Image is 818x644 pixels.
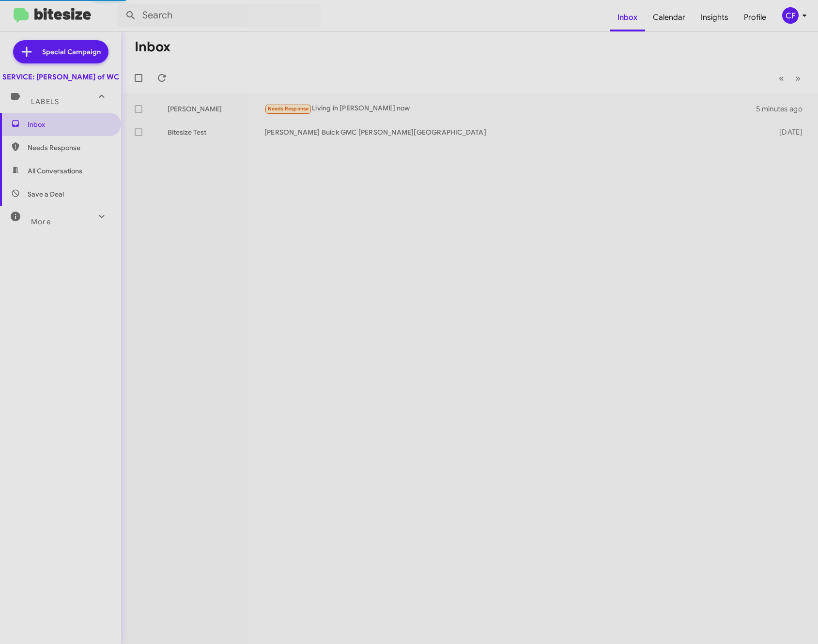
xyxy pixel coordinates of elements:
button: Next [789,68,806,88]
a: Special Campaign [13,40,108,63]
a: Calendar [645,3,693,31]
span: All Conversations [28,166,82,176]
div: 5 minutes ago [756,104,810,114]
div: CF [782,7,799,24]
button: CF [774,7,807,24]
a: Insights [693,3,736,31]
span: Needs Response [268,106,309,112]
span: Save a Deal [28,189,64,199]
div: SERVICE: [PERSON_NAME] of WC [2,72,119,82]
span: Labels [31,97,59,106]
nav: Page navigation example [773,68,806,88]
div: Bitesize Test [168,127,264,137]
span: Special Campaign [42,47,101,57]
h1: Inbox [135,39,170,55]
input: Search [117,4,321,27]
span: » [795,72,801,84]
span: Inbox [28,120,110,129]
div: [PERSON_NAME] Buick GMC [PERSON_NAME][GEOGRAPHIC_DATA] [264,127,766,137]
span: « [779,72,784,84]
a: Profile [736,3,774,31]
button: Previous [773,68,790,88]
div: Living in [PERSON_NAME] now [264,103,756,114]
span: Needs Response [28,143,110,153]
div: [PERSON_NAME] [168,104,264,114]
a: Inbox [610,3,645,31]
div: [DATE] [766,127,810,137]
span: More [31,217,51,226]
